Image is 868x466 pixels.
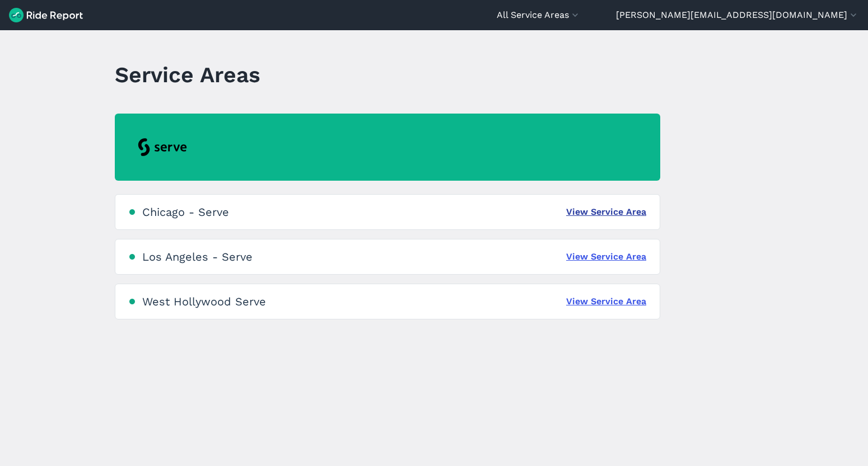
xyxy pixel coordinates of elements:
[566,295,646,308] a: View Service Area
[142,250,253,263] div: Los Angeles - Serve
[566,205,646,219] a: View Service Area
[142,205,229,219] div: Chicago - Serve
[128,132,197,163] img: Serve Robotics
[566,250,646,263] a: View Service Area
[497,8,581,22] button: All Service Areas
[115,59,260,90] h1: Service Areas
[9,8,83,22] img: Ride Report
[142,295,266,308] div: West Hollywood Serve
[616,8,859,22] button: [PERSON_NAME][EMAIL_ADDRESS][DOMAIN_NAME]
